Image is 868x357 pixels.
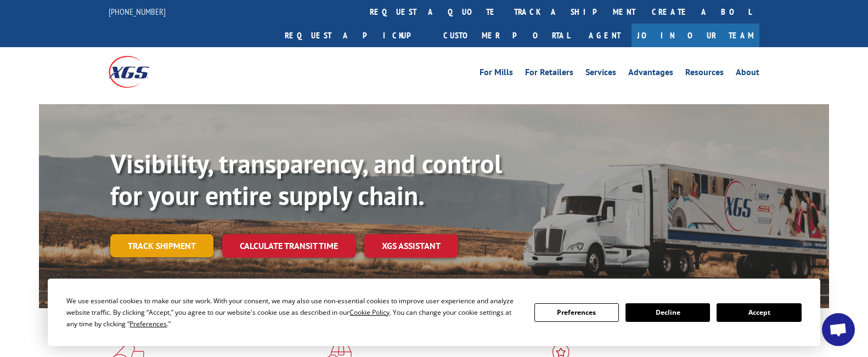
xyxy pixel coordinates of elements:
a: Agent [578,24,632,47]
button: Decline [625,303,710,322]
a: For Retailers [525,68,573,80]
button: Preferences [534,303,619,322]
a: Resources [685,68,724,80]
a: Customer Portal [435,24,578,47]
a: Join Our Team [632,24,759,47]
div: Open chat [822,313,855,346]
span: Cookie Policy [350,308,390,317]
a: Calculate transit time [222,234,356,258]
a: Request a pickup [277,24,435,47]
span: Preferences [129,319,167,328]
button: Accept [717,303,801,322]
a: About [736,68,759,80]
b: Visibility, transparency, and control for your entire supply chain. [110,146,502,212]
div: Cookie Consent Prompt [48,279,820,346]
a: Advantages [628,68,673,80]
a: Services [585,68,616,80]
a: For Mills [480,68,513,80]
a: XGS ASSISTANT [364,234,458,258]
div: We use essential cookies to make our site work. With your consent, we may also use non-essential ... [66,295,521,330]
a: Track shipment [110,234,213,257]
a: [PHONE_NUMBER] [109,6,166,17]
